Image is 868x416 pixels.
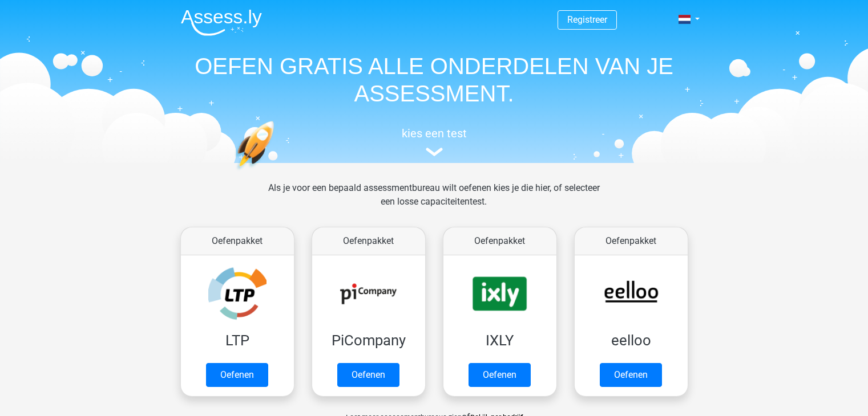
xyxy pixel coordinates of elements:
h1: OEFEN GRATIS ALLE ONDERDELEN VAN JE ASSESSMENT. [172,52,697,107]
img: assessment [426,148,443,156]
img: oefenen [235,121,318,224]
a: Oefenen [206,363,268,387]
a: Oefenen [469,363,531,387]
a: Oefenen [600,363,662,387]
a: Registreer [567,14,607,25]
h5: kies een test [172,127,697,140]
div: Als je voor een bepaald assessmentbureau wilt oefenen kies je die hier, of selecteer een losse ca... [259,181,609,222]
a: kies een test [172,127,697,157]
img: Assessly [181,9,262,36]
a: Oefenen [337,363,399,387]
